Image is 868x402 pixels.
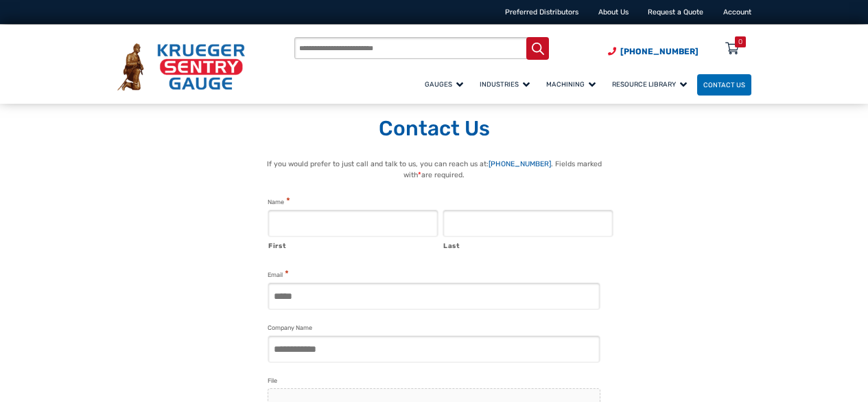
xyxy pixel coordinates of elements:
[620,47,699,56] span: [PHONE_NUMBER]
[419,72,473,96] a: Gauges
[723,8,751,16] a: Account
[268,376,277,386] label: File
[117,116,751,142] h1: Contact Us
[703,81,745,89] span: Contact Us
[268,323,312,333] label: Company Name
[425,80,463,88] span: Gauges
[697,74,751,96] a: Contact Us
[473,72,540,96] a: Industries
[268,196,290,208] legend: Name
[268,238,438,252] label: First
[546,80,596,88] span: Machining
[480,80,530,88] span: Industries
[648,8,703,16] a: Request a Quote
[489,159,551,168] a: [PHONE_NUMBER]
[117,43,245,91] img: Krueger Sentry Gauge
[738,36,742,47] div: 0
[540,72,606,96] a: Machining
[268,269,289,280] label: Email
[443,238,613,252] label: Last
[505,8,578,16] a: Preferred Distributors
[254,159,614,181] p: If you would prefer to just call and talk to us, you can reach us at: . Fields marked with are re...
[608,45,699,58] a: Phone Number (920) 434-8860
[598,8,629,16] a: About Us
[606,72,697,96] a: Resource Library
[612,80,687,88] span: Resource Library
